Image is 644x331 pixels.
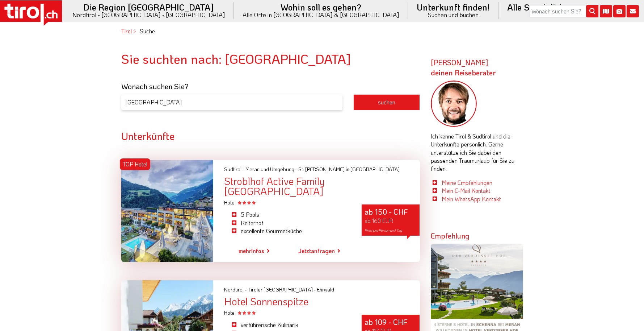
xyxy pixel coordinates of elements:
[431,80,523,203] div: Ich kenne Tirol & Südtirol und die Unterkünfte persönlich. Gerne unterstütze ich Sie dabei den pa...
[442,179,492,186] a: Meine Empfehlungen
[248,286,316,293] span: Tiroler [GEOGRAPHIC_DATA] -
[298,247,311,255] span: Jetzt
[245,166,297,173] span: Meran und Umgebung -
[224,199,256,206] span: Hotel
[230,321,351,329] li: verführerische Kulinarik
[230,219,351,227] li: Reiterhof
[365,228,402,233] span: Preis pro Person und Tag
[121,51,420,66] h1: Sie suchten nach: [GEOGRAPHIC_DATA]
[120,158,150,170] div: TOP Hotel
[230,211,351,219] li: 5 Pools
[224,309,256,316] span: Hotel
[613,5,626,17] i: Fotogalerie
[442,187,491,194] a: Mein E-Mail Kontakt
[442,195,501,203] a: Mein WhatsApp Kontakt
[224,176,420,196] div: Stroblhof Active Family [GEOGRAPHIC_DATA]
[417,12,490,18] small: Suchen und buchen
[353,94,420,111] button: suchen
[530,5,598,17] input: Wonach suchen Sie?
[243,12,399,18] small: Alle Orte in [GEOGRAPHIC_DATA] & [GEOGRAPHIC_DATA]
[230,227,351,235] li: excellente Gourmetküche
[362,204,420,235] div: ab 150 - CHF
[239,247,251,255] span: mehr
[600,5,612,17] i: Karte öffnen
[121,131,420,142] h2: Unterkünfte
[140,27,155,35] em: Suche
[121,82,420,90] h3: Wonach suchen Sie?
[121,94,342,111] input: Suchbegriff eingeben
[627,5,639,17] i: Kontakt
[298,243,335,260] a: Jetztanfragen
[365,217,393,224] span: ab 160 EUR
[431,58,496,77] strong: [PERSON_NAME]
[431,68,496,77] span: deinen Reiseberater
[239,243,264,260] a: mehrInfos
[317,286,334,293] span: Ehrwald
[224,166,244,173] span: Südtirol -
[431,231,470,240] strong: Empfehlung
[431,80,477,127] img: frag-markus.png
[298,166,400,173] span: St. [PERSON_NAME] in [GEOGRAPHIC_DATA]
[72,12,225,18] small: Nordtirol - [GEOGRAPHIC_DATA] - [GEOGRAPHIC_DATA]
[224,286,247,293] span: Nordtirol -
[224,296,420,306] div: Hotel Sonnenspitze
[121,27,132,35] a: Tirol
